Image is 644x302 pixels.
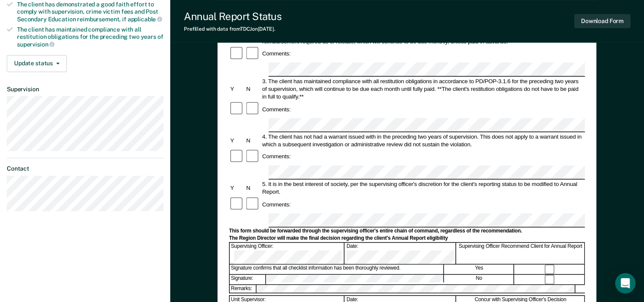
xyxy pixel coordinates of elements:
[229,228,585,235] div: This form should be forwarded through the supervising officer's entire chain of command, regardle...
[17,41,54,48] span: supervision
[615,273,635,293] div: Open Intercom Messenger
[128,16,162,23] span: applicable
[230,265,444,274] div: Signature confirms that all checklist information has been thoroughly reviewed.
[245,184,261,192] div: N
[7,55,67,72] button: Update status
[229,85,245,93] div: Y
[230,285,257,293] div: Remarks:
[261,105,292,113] div: Comments:
[17,1,163,23] div: The client has demonstrated a good faith effort to comply with supervision, crime victim fees and...
[261,50,292,58] div: Comments:
[574,14,630,28] button: Download Form
[229,136,245,144] div: Y
[457,243,585,264] div: Supervising Officer Recommend Client for Annual Report
[345,243,456,264] div: Date:
[229,184,245,192] div: Y
[261,180,585,196] div: 5. It is in the best interest of society, per the supervising officer's discretion for the client...
[230,275,266,284] div: Signature:
[245,136,261,144] div: N
[261,200,292,208] div: Comments:
[261,133,585,148] div: 4. The client has not had a warrant issued with in the preceding two years of supervision. This d...
[444,275,514,284] div: No
[261,77,585,100] div: 3. The client has maintained compliance with all restitution obligations in accordance to PD/POP-...
[230,243,345,264] div: Supervising Officer:
[444,265,514,274] div: Yes
[184,10,281,23] div: Annual Report Status
[229,235,585,242] div: The Region Director will make the final decision regarding the client's Annual Report eligibility
[7,165,163,172] dt: Contact
[261,153,292,160] div: Comments:
[7,86,163,93] dt: Supervision
[245,85,261,93] div: N
[184,26,281,32] div: Prefilled with data from TDCJ on [DATE] .
[17,26,163,48] div: The client has maintained compliance with all restitution obligations for the preceding two years of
